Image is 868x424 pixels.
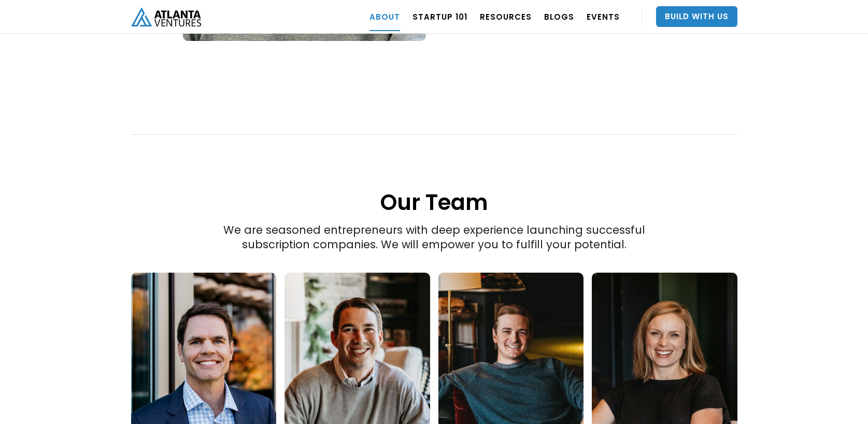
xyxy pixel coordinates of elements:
[587,2,620,31] a: EVENTS
[412,2,467,31] a: Startup 101
[192,62,677,252] div: We are seasoned entrepreneurs with deep experience launching successful subscription companies. W...
[544,2,574,31] a: BLOGS
[656,6,737,27] a: Build With Us
[369,2,400,31] a: ABOUT
[131,136,737,217] h1: Our Team
[480,2,532,31] a: RESOURCES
